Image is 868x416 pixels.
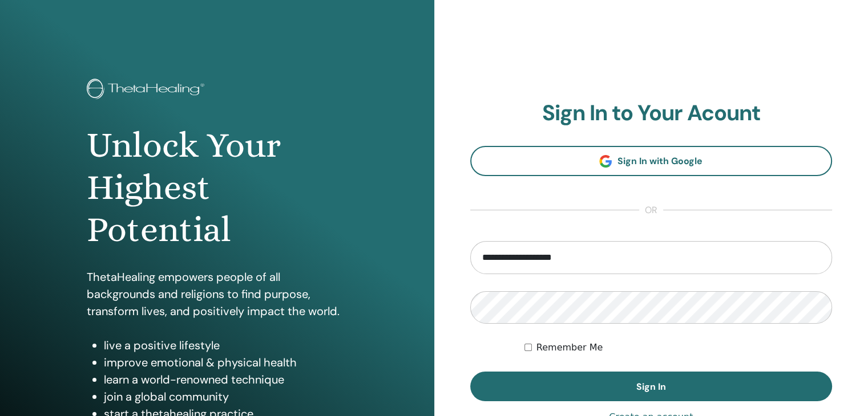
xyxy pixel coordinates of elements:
[470,372,833,401] button: Sign In
[470,146,833,176] a: Sign In with Google
[104,337,348,354] li: live a positive lifestyle
[617,155,703,167] span: Sign In with Google
[104,371,348,388] li: learn a world-renowned technique
[87,124,348,251] h1: Unlock Your Highest Potential
[524,341,832,354] div: Keep me authenticated indefinitely or until I manually logout
[87,268,348,320] p: ThetaHealing empowers people of all backgrounds and religions to find purpose, transform lives, a...
[639,203,663,217] span: or
[636,381,666,393] span: Sign In
[104,354,348,371] li: improve emotional & physical health
[470,100,833,127] h2: Sign In to Your Acount
[536,341,603,354] label: Remember Me
[104,388,348,405] li: join a global community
